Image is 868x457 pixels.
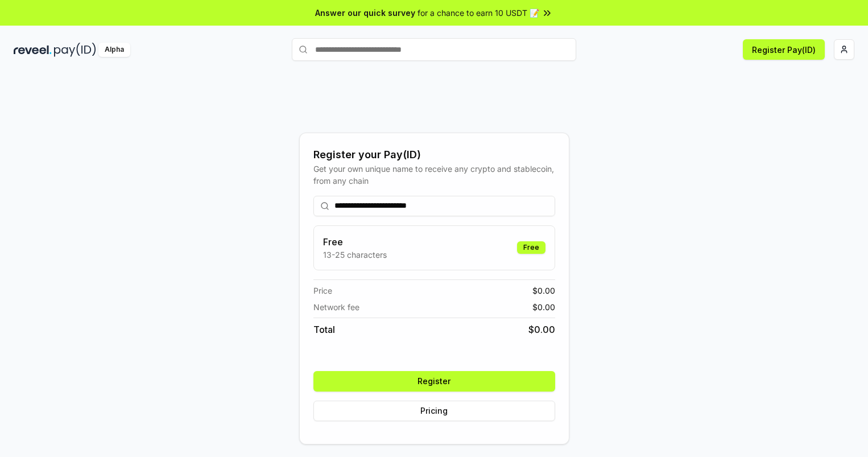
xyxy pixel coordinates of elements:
[313,371,555,392] button: Register
[313,285,332,297] span: Price
[98,43,130,57] div: Alpha
[528,323,555,336] span: $ 0.00
[532,301,555,313] span: $ 0.00
[313,163,555,187] div: Get your own unique name to receive any crypto and stablecoin, from any chain
[313,323,335,336] span: Total
[323,249,387,261] p: 13-25 characters
[743,39,825,60] button: Register Pay(ID)
[54,43,96,57] img: pay_id
[517,241,545,254] div: Free
[14,43,52,57] img: reveel_dark
[313,147,555,163] div: Register your Pay(ID)
[532,285,555,297] span: $ 0.00
[315,7,415,19] span: Answer our quick survey
[323,235,387,249] h3: Free
[313,301,359,313] span: Network fee
[313,401,555,421] button: Pricing
[418,7,539,19] span: for a chance to earn 10 USDT 📝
